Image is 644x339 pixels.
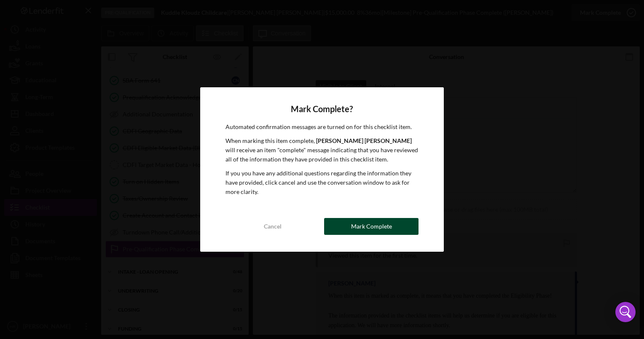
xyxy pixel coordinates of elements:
[351,218,392,235] div: Mark Complete
[225,104,419,114] h4: Mark Complete?
[225,218,320,235] button: Cancel
[615,302,636,322] div: Open Intercom Messenger
[324,218,419,235] button: Mark Complete
[316,137,412,144] b: [PERSON_NAME] [PERSON_NAME]
[225,136,419,164] p: When marking this item complete, will receive an item "complete" message indicating that you have...
[225,169,419,197] p: If you you have any additional questions regarding the information they have provided, click canc...
[264,218,282,235] div: Cancel
[225,122,419,132] p: Automated confirmation messages are turned on for this checklist item.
